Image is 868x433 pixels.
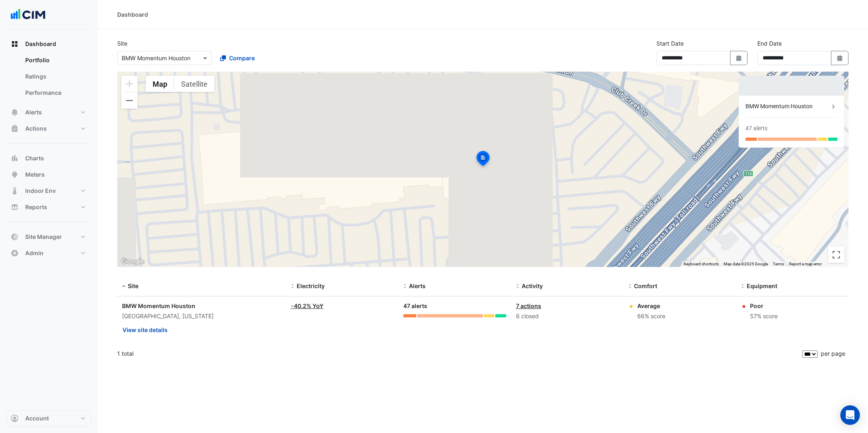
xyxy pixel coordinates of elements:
a: 7 actions [516,302,541,309]
button: Admin [7,245,91,261]
span: Account [25,414,49,422]
span: per page [821,350,845,357]
span: Electricity [297,282,325,289]
a: Ratings [19,68,91,85]
app-icon: Alerts [11,108,19,116]
label: Start Date [656,39,684,48]
span: Comfort [634,282,657,289]
div: Dashboard [117,10,148,19]
app-icon: Dashboard [11,40,19,48]
button: Indoor Env [7,183,91,199]
span: Site Manager [25,233,62,241]
app-icon: Charts [11,154,19,162]
div: BMW Momentum Houston [122,302,281,310]
app-icon: Site Manager [11,233,19,241]
div: 1 total [117,343,800,364]
span: Map data ©2025 Google [724,262,768,266]
span: Compare [229,54,255,62]
app-icon: Indoor Env [11,187,19,195]
div: Poor [750,302,778,310]
span: Alerts [25,108,42,116]
div: 66% score [637,312,665,321]
button: Meters [7,166,91,183]
div: 47 alerts [746,124,767,133]
span: Alerts [409,282,426,289]
app-icon: Actions [11,125,19,133]
div: [GEOGRAPHIC_DATA], [US_STATE] [122,312,281,321]
button: Site Manager [7,229,91,245]
span: Indoor Env [25,187,56,195]
label: End Date [757,39,782,48]
button: Charts [7,150,91,166]
div: Average [637,302,665,310]
img: Company Logo [10,7,46,23]
div: BMW Momentum Houston [746,102,829,111]
span: Actions [25,125,47,133]
img: Google [119,256,146,267]
span: Reports [25,203,47,211]
app-icon: Meters [11,171,19,179]
button: Alerts [7,104,91,120]
button: Dashboard [7,36,91,52]
a: Open this area in Google Maps (opens a new window) [119,256,146,267]
button: Keyboard shortcuts [684,261,719,267]
div: Open Intercom Messenger [840,405,860,425]
a: Terms [773,262,784,266]
span: Equipment [747,282,777,289]
span: Charts [25,154,44,162]
app-icon: Reports [11,203,19,211]
button: View site details [122,323,168,337]
span: Activity [522,282,543,289]
button: Account [7,410,91,426]
fa-icon: Select Date [735,55,743,61]
span: Admin [25,249,44,257]
div: Dashboard [7,52,91,104]
div: 57% score [750,312,778,321]
a: Report a map error [789,262,822,266]
button: Reports [7,199,91,215]
button: Actions [7,120,91,137]
a: Portfolio [19,52,91,68]
button: Toggle fullscreen view [828,247,844,263]
span: Meters [25,171,45,179]
img: site-pin-selected.svg [474,150,492,169]
a: Performance [19,85,91,101]
a: -40.2% YoY [291,302,324,309]
div: 6 closed [516,312,619,321]
label: Site [117,39,127,48]
app-icon: Admin [11,249,19,257]
button: Compare [215,51,260,65]
span: Dashboard [25,40,56,48]
div: 47 alerts [403,302,506,311]
button: Zoom out [121,92,138,109]
button: Show street map [146,76,174,92]
button: Show satellite imagery [174,76,214,92]
fa-icon: Select Date [836,55,844,61]
span: Site [128,282,138,289]
button: Zoom in [121,76,138,92]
